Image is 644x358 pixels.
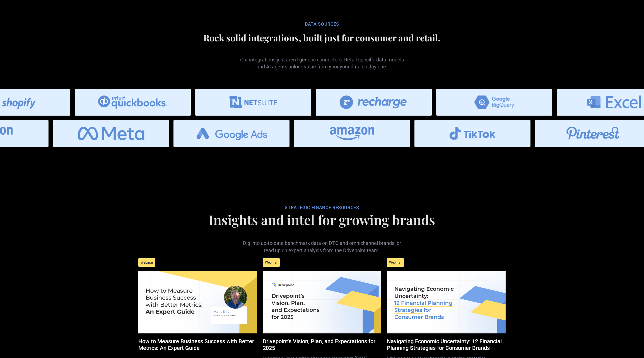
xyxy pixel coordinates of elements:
[238,231,406,254] p: Dig into up-to-date benchmark data on DTC and omnichannel brands, or read up on expert analysis f...
[136,22,508,27] div: Data SOURCES
[387,338,506,351] h5: Navigating Economic Uncertainty: 12 Financial Planning Strategies for Consumer Brands
[136,205,508,211] div: STRATEGIC FINANCE RESOURCES
[387,258,404,267] div: Webinar
[238,47,406,70] p: Our integrations just aren't generic connectors. Retail-specific data models and AI agents unlock...
[136,213,508,226] h1: Insights and intel for growing brands
[138,338,257,351] h5: How to Measure Business Success with Better Metrics: An Expert Guide
[263,258,280,267] div: Webinar
[136,33,508,43] h2: Rock solid integrations, built just for consumer and retail.
[263,338,382,351] h5: Drivepoint’s Vision, Plan, and Expectations for 2025
[138,258,155,267] div: Webinar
